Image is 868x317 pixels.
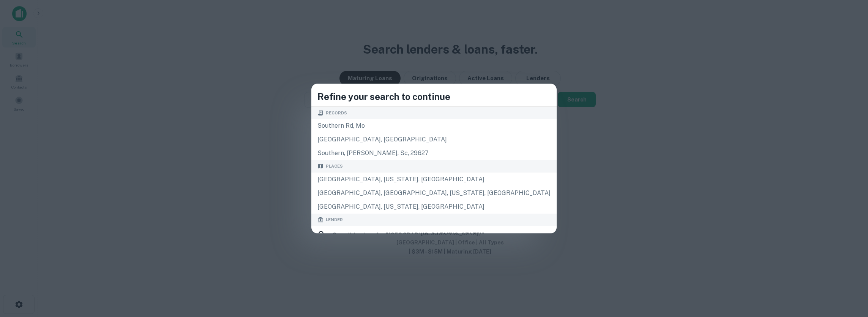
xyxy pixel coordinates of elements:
h4: Refine your search to continue [317,90,551,103]
div: [GEOGRAPHIC_DATA], [GEOGRAPHIC_DATA], [US_STATE], [GEOGRAPHIC_DATA] [311,186,557,200]
span: Records [326,110,347,116]
div: [GEOGRAPHIC_DATA], [GEOGRAPHIC_DATA] [311,133,557,146]
div: southern rd, mo [311,119,557,133]
div: [GEOGRAPHIC_DATA], [US_STATE], [GEOGRAPHIC_DATA] [311,200,557,214]
div: [GEOGRAPHIC_DATA], [US_STATE], [GEOGRAPHIC_DATA] [311,173,557,186]
span: Lender [326,217,343,223]
div: southern, [PERSON_NAME], sc, 29627 [311,146,557,160]
span: Places [326,163,343,170]
h6: See all lenders for " [GEOGRAPHIC_DATA][US_STATE] " [333,230,484,239]
iframe: Chat Widget [830,256,868,293]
